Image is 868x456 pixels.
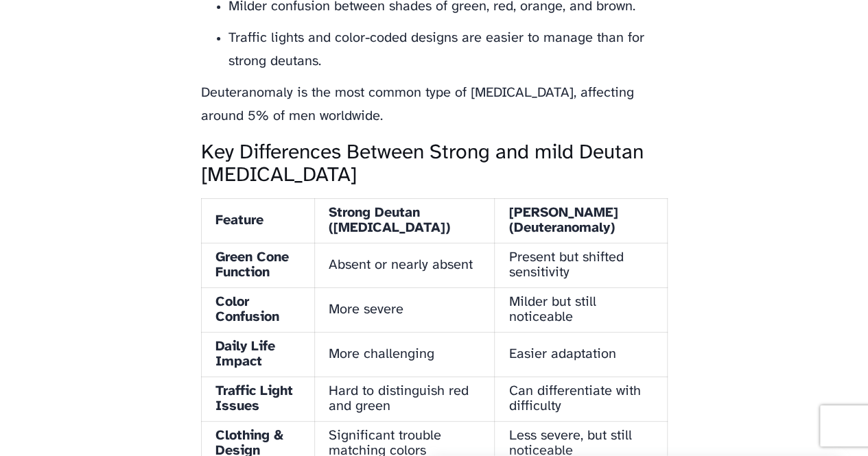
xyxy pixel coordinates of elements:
[495,332,667,376] td: Easier adaptation
[215,295,279,324] strong: Color Confusion
[315,287,495,332] td: More severe
[201,198,315,243] th: Feature
[215,384,293,413] strong: Traffic Light Issues
[495,376,667,421] td: Can differentiate with difficulty
[315,243,495,287] td: Absent or nearly absent
[495,243,667,287] td: Present but shifted sensitivity
[228,27,668,73] li: Traffic lights and color-coded designs are easier to manage than for strong deutans.
[495,198,667,243] th: [PERSON_NAME] (Deuteranomaly)
[495,287,667,332] td: Milder but still noticeable
[315,198,495,243] th: Strong Deutan ([MEDICAL_DATA])
[201,82,668,128] p: Deuteranomaly is the most common type of [MEDICAL_DATA], affecting around 5% of men worldwide.
[315,376,495,421] td: Hard to distinguish red and green
[201,142,668,187] h3: Key Differences Between Strong and mild Deutan [MEDICAL_DATA]
[215,250,289,280] strong: Green Cone Function
[215,339,275,369] strong: Daily Life Impact
[315,332,495,376] td: More challenging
